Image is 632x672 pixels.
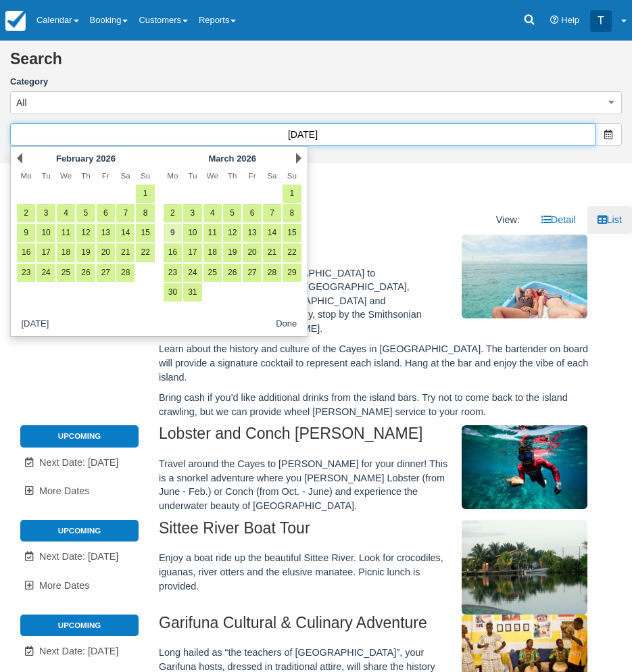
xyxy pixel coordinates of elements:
[60,171,72,180] span: Wednesday
[243,243,261,262] a: 20
[203,224,222,242] a: 11
[16,316,54,333] button: [DATE]
[223,204,241,222] a: 5
[183,224,201,242] a: 10
[37,264,55,282] a: 24
[188,171,197,180] span: Tuesday
[228,171,237,180] span: Thursday
[203,243,222,262] a: 18
[462,425,587,509] img: M306-1
[223,243,241,262] a: 19
[57,243,75,262] a: 18
[164,224,182,242] a: 9
[159,391,598,418] p: Bring cash if you’d like additional drinks from the island bars. Try not to come back to the isla...
[116,224,135,242] a: 14
[267,171,276,180] span: Saturday
[10,76,622,89] label: Category
[587,206,632,234] a: List
[116,204,135,222] a: 7
[296,153,301,164] a: Next
[76,264,95,282] a: 26
[550,16,559,25] i: Help
[486,206,530,234] li: View:
[17,224,35,242] a: 9
[76,243,95,262] a: 19
[159,425,598,450] h2: Lobster and Conch [PERSON_NAME]
[243,264,261,282] a: 27
[56,153,93,164] span: February
[39,457,118,468] span: Next Date: [DATE]
[159,266,598,336] p: Take a floating bar from [GEOGRAPHIC_DATA] to [GEOGRAPHIC_DATA]. Travel to [GEOGRAPHIC_DATA], [GE...
[183,264,201,282] a: 24
[97,224,115,242] a: 13
[531,206,586,234] a: Detail
[39,580,89,591] span: More Dates
[20,615,139,636] li: Upcoming
[76,204,95,222] a: 5
[283,204,301,222] a: 8
[17,153,22,164] a: Prev
[159,342,598,384] p: Learn about the history and culture of the Cayes in [GEOGRAPHIC_DATA]. The bartender on board wil...
[20,520,139,542] li: Upcoming
[561,15,579,25] span: Help
[39,646,118,656] span: Next Date: [DATE]
[183,204,201,222] a: 3
[121,171,130,180] span: Saturday
[20,425,139,447] li: Upcoming
[97,264,115,282] a: 27
[39,551,118,562] span: Next Date: [DATE]
[167,171,178,180] span: Monday
[159,235,598,260] h2: Island Crawl
[159,615,598,640] h2: Garifuna Cultural & Culinary Adventure
[57,224,75,242] a: 11
[462,520,587,615] img: M307-1
[164,243,182,262] a: 16
[159,520,598,545] h2: Sittee River Boat Tour
[17,243,35,262] a: 16
[283,264,301,282] a: 29
[5,11,26,31] img: checkfront-main-nav-mini-logo.png
[159,457,598,512] p: Travel around the Cayes to [PERSON_NAME] for your dinner! This is a snorkel adventure where you [...
[10,51,622,76] h2: Search
[57,204,75,222] a: 4
[207,171,218,180] span: Wednesday
[57,264,75,282] a: 25
[136,204,154,222] a: 8
[97,204,115,222] a: 6
[164,283,182,302] a: 30
[16,96,27,110] span: All
[183,243,201,262] a: 17
[116,243,135,262] a: 21
[37,243,55,262] a: 17
[37,204,55,222] a: 3
[136,224,154,242] a: 15
[203,204,222,222] a: 4
[164,204,182,222] a: 2
[116,264,135,282] a: 28
[263,224,281,242] a: 14
[263,243,281,262] a: 21
[263,204,281,222] a: 7
[462,235,587,318] img: M305-1
[237,153,256,164] span: 2026
[243,224,261,242] a: 13
[263,264,281,282] a: 28
[203,264,222,282] a: 25
[97,243,115,262] a: 20
[37,224,55,242] a: 10
[21,171,32,180] span: Monday
[20,638,139,665] a: Next Date: [DATE]
[283,243,301,262] a: 22
[270,316,302,333] button: Done
[208,153,234,164] span: March
[223,224,241,242] a: 12
[42,171,51,180] span: Tuesday
[223,264,241,282] a: 26
[164,264,182,282] a: 23
[249,171,256,180] span: Friday
[20,543,139,571] a: Next Date: [DATE]
[39,485,89,496] span: More Dates
[96,153,116,164] span: 2026
[81,171,91,180] span: Thursday
[287,171,297,180] span: Sunday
